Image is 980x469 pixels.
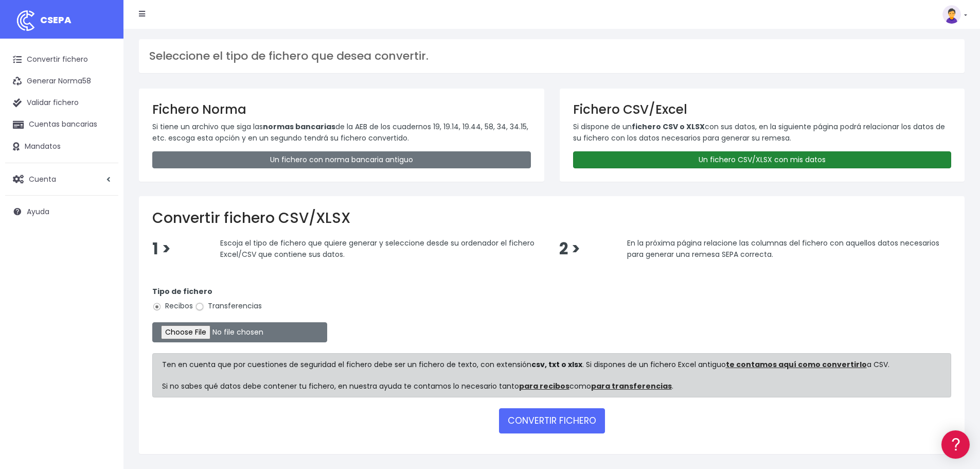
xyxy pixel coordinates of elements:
a: Perfiles de empresas [10,178,195,194]
label: Transferencias [195,301,262,311]
a: Un fichero con norma bancaria antiguo [152,151,531,168]
div: Facturación [10,204,195,214]
a: te contamos aquí como convertirlo [726,359,867,370]
a: General [10,221,195,237]
a: Videotutoriales [10,162,195,178]
a: POWERED BY ENCHANT [141,297,198,306]
a: Problemas habituales [10,146,195,162]
strong: normas bancarias [263,121,335,132]
img: profile [942,5,961,24]
div: Convertir ficheros [10,114,195,124]
h3: Fichero CSV/Excel [573,102,952,117]
label: Recibos [152,301,193,311]
a: Cuentas bancarias [5,114,118,135]
a: Un fichero CSV/XLSX con mis datos [573,151,952,168]
span: Ayuda [27,206,49,217]
a: Generar Norma58 [5,71,118,92]
a: para transferencias [591,381,672,391]
h3: Fichero Norma [152,102,531,117]
h3: Seleccione el tipo de fichero que desea convertir. [149,49,954,63]
strong: Tipo de fichero [152,286,212,297]
span: 1 > [152,238,171,260]
span: En la próxima página relacione las columnas del fichero con aquellos datos necesarios para genera... [627,238,939,259]
span: Cuenta [29,173,56,184]
p: Si dispone de un con sus datos, en la siguiente página podrá relacionar los datos de su fichero c... [573,121,952,144]
div: Programadores [10,247,195,257]
span: CSEPA [40,13,72,26]
button: Contáctanos [10,275,195,293]
div: Información general [10,72,195,81]
span: 2 > [559,238,580,260]
a: Mandatos [5,136,118,158]
strong: csv, txt o xlsx [531,359,582,370]
button: CONVERTIR FICHERO [499,408,605,433]
p: Si tiene un archivo que siga las de la AEB de los cuadernos 19, 19.14, 19.44, 58, 34, 34.15, etc.... [152,121,531,144]
a: para recibos [519,381,569,391]
span: Escoja el tipo de fichero que quiere generar y seleccione desde su ordenador el fichero Excel/CSV... [220,238,534,259]
a: Convertir fichero [5,49,118,71]
strong: fichero CSV o XLSX [632,121,705,132]
a: Cuenta [5,168,118,190]
h2: Convertir fichero CSV/XLSX [152,210,951,227]
img: logo [13,8,39,33]
a: Información general [10,88,195,103]
a: Validar fichero [5,92,118,114]
a: API [10,263,195,279]
div: Ten en cuenta que por cuestiones de seguridad el fichero debe ser un fichero de texto, con extens... [152,353,951,397]
a: Formatos [10,130,195,146]
a: Ayuda [5,201,118,222]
